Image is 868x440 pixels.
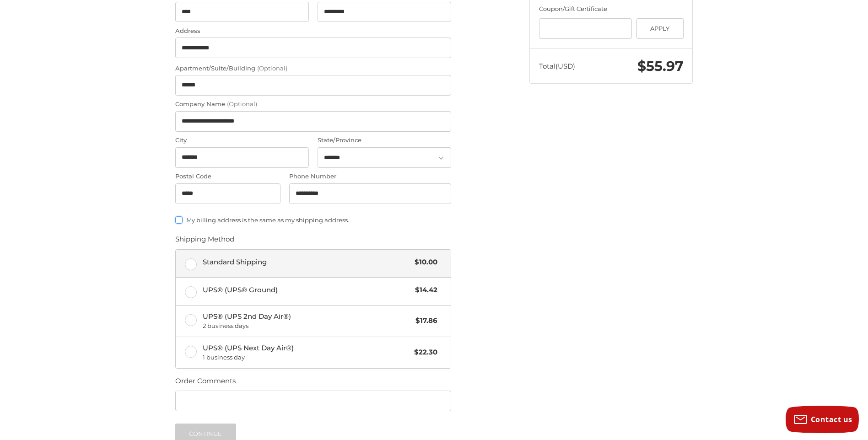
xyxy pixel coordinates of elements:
[203,311,411,331] span: UPS® (UPS 2nd Day Air®)
[257,64,287,72] small: (Optional)
[175,64,451,73] label: Apartment/Suite/Building
[811,414,852,424] span: Contact us
[203,285,411,295] span: UPS® (UPS® Ground)
[539,62,575,70] span: Total (USD)
[203,353,410,362] span: 1 business day
[175,136,309,145] label: City
[318,136,451,145] label: State/Province
[411,316,437,326] span: $17.86
[410,257,437,268] span: $10.00
[410,285,437,295] span: $14.42
[203,257,410,268] span: Standard Shipping
[175,376,236,391] legend: Order Comments
[175,216,451,224] label: My billing address is the same as my shipping address.
[636,18,684,39] button: Apply
[637,58,684,75] span: $55.97
[175,27,451,36] label: Address
[227,100,257,107] small: (Optional)
[175,234,234,249] legend: Shipping Method
[203,343,410,362] span: UPS® (UPS Next Day Air®)
[203,322,411,331] span: 2 business days
[786,406,859,433] button: Contact us
[289,172,451,181] label: Phone Number
[175,172,280,181] label: Postal Code
[539,5,684,14] div: Coupon/Gift Certificate
[175,100,451,109] label: Company Name
[410,347,437,358] span: $22.30
[539,18,632,39] input: Gift Certificate or Coupon Code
